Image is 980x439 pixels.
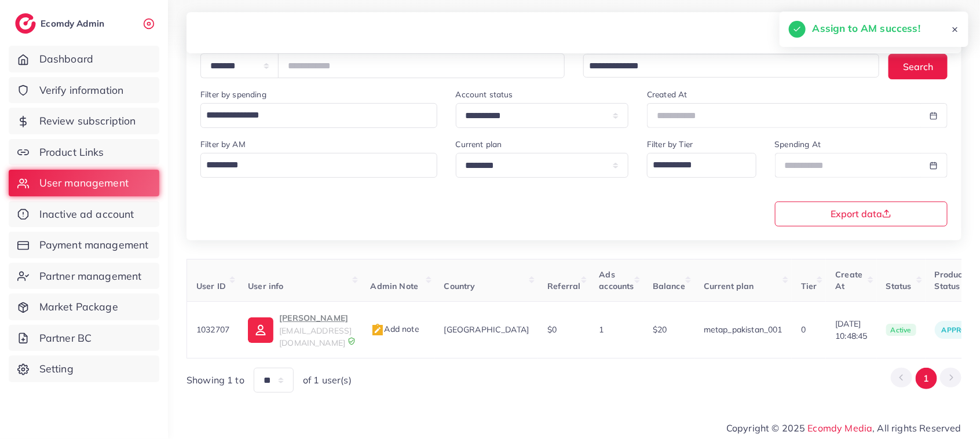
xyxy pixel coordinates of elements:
span: Payment management [39,237,149,253]
button: Search [888,54,948,79]
span: User ID [196,281,226,291]
span: metap_pakistan_001 [704,324,782,335]
span: User info [248,281,283,291]
a: Payment management [9,232,159,258]
a: Review subscription [9,108,159,134]
a: Product Links [9,139,159,166]
span: Product Status [935,269,966,291]
span: Inactive ad account [39,207,134,222]
span: Current plan [704,281,754,291]
a: logoEcomdy Admin [15,13,107,34]
a: [PERSON_NAME][EMAIL_ADDRESS][DOMAIN_NAME] [248,311,352,349]
a: Market Package [9,294,159,320]
img: ic-user-info.36bf1079.svg [248,317,273,343]
a: Inactive ad account [9,201,159,228]
span: Export data [831,209,891,218]
span: $0 [547,324,557,335]
span: Partner management [39,269,142,284]
span: $20 [653,324,667,335]
a: Verify information [9,77,159,104]
span: Balance [653,281,685,291]
img: logo [15,13,36,34]
span: Dashboard [39,52,93,67]
span: Verify information [39,83,124,98]
a: User management [9,170,159,196]
span: Country [444,281,476,291]
span: Market Package [39,299,118,314]
button: Go to page 1 [916,368,937,389]
span: active [886,324,916,336]
input: Search for option [202,105,422,125]
h2: Ecomdy Admin [41,18,107,29]
span: , All rights Reserved [873,421,961,435]
span: Create At [835,269,862,291]
a: Dashboard [9,46,159,72]
span: of 1 user(s) [303,374,352,387]
input: Search for option [585,57,864,75]
button: Export data [775,202,948,226]
span: Product Links [39,145,104,160]
label: Account status [456,89,513,100]
span: Copyright © 2025 [726,421,961,435]
span: Tier [801,281,817,291]
div: Search for option [200,103,437,128]
span: Status [886,281,912,291]
label: Created At [647,89,688,100]
p: [PERSON_NAME] [279,311,352,325]
img: admin_note.cdd0b510.svg [371,323,385,337]
input: Search for option [202,155,422,175]
span: Partner BC [39,331,92,346]
div: Search for option [583,54,879,78]
div: Search for option [647,153,756,178]
input: Search for option [649,155,741,175]
span: Admin Note [371,281,419,291]
span: 1 [599,324,604,335]
img: 9CAL8B2pu8EFxCJHYAAAAldEVYdGRhdGU6Y3JlYXRlADIwMjItMTItMDlUMDQ6NTg6MzkrMDA6MDBXSlgLAAAAJXRFWHRkYXR... [348,337,356,345]
h5: Assign to AM success! [813,21,920,36]
span: [GEOGRAPHIC_DATA] [444,324,529,335]
span: 0 [801,324,806,335]
span: Referral [547,281,580,291]
span: Ads accounts [599,269,634,291]
a: Ecomdy Media [808,422,873,434]
label: Current plan [456,138,502,150]
span: Add note [371,324,419,334]
span: 1032707 [196,324,229,335]
span: [EMAIL_ADDRESS][DOMAIN_NAME] [279,325,352,347]
span: User management [39,175,129,191]
label: Filter by spending [200,89,266,100]
span: Review subscription [39,114,136,129]
a: Setting [9,356,159,382]
span: Setting [39,361,74,376]
ul: Pagination [891,368,961,389]
label: Filter by Tier [647,138,693,150]
span: Showing 1 to [187,374,244,387]
label: Spending At [775,138,821,150]
label: Filter by AM [200,138,246,150]
div: Search for option [200,153,437,178]
span: [DATE] 10:48:45 [835,318,867,342]
a: Partner management [9,263,159,290]
a: Partner BC [9,325,159,352]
